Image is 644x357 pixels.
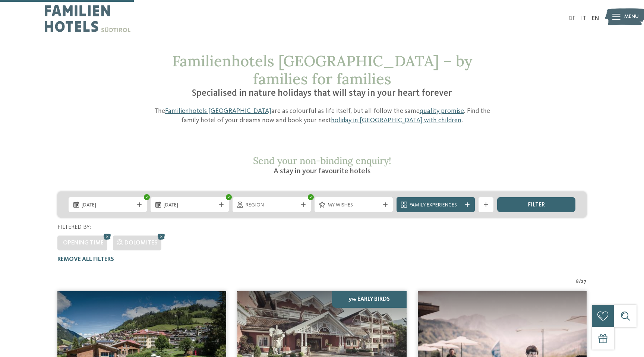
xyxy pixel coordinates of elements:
[581,278,587,285] span: 27
[581,16,586,22] a: IT
[576,278,579,285] span: 8
[246,202,298,209] span: Region
[420,108,464,114] a: quality promise
[124,240,158,246] span: Dolomites
[172,51,472,88] span: Familienhotels [GEOGRAPHIC_DATA] – by families for families
[192,89,452,98] span: Specialised in nature holidays that will stay in your heart forever
[57,256,114,262] span: Remove all filters
[410,202,462,209] span: Family Experiences
[164,202,216,209] span: [DATE]
[63,240,104,246] span: Opening time
[528,202,545,208] span: filter
[165,108,271,114] a: Familienhotels [GEOGRAPHIC_DATA]
[253,155,391,167] span: Send your non-binding enquiry!
[592,16,599,22] a: EN
[624,13,639,20] span: Menu
[57,224,91,230] span: Filtered by:
[145,107,499,125] p: The are as colourful as life itself, but all follow the same . Find the family hotel of your drea...
[579,278,581,285] span: /
[82,202,134,209] span: [DATE]
[328,202,380,209] span: My wishes
[331,117,461,124] a: holiday in [GEOGRAPHIC_DATA] with children
[274,168,370,175] span: A stay in your favourite hotels
[568,16,575,22] a: DE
